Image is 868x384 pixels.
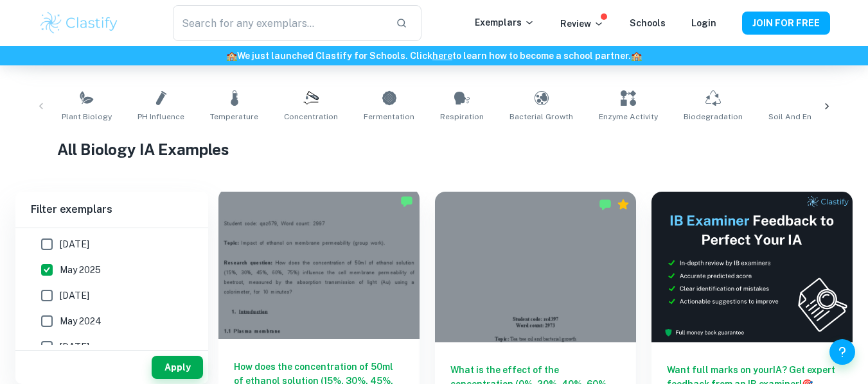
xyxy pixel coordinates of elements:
[137,111,184,122] span: pH Influence
[152,356,203,379] button: Apply
[440,111,484,122] span: Respiration
[173,5,385,41] input: Search for any exemplars...
[400,195,413,208] img: Marked
[284,111,338,122] span: Concentration
[509,111,573,122] span: Bacterial Growth
[829,339,855,365] button: Help and Feedback
[599,111,658,122] span: Enzyme Activity
[560,17,604,31] p: Review
[60,263,101,277] span: May 2025
[39,10,120,36] img: Clastify logo
[62,111,112,122] span: Plant Biology
[617,198,630,211] div: Premium
[60,288,89,303] span: [DATE]
[60,340,89,354] span: [DATE]
[3,49,865,63] h6: We just launched Clastify for Schools. Click to learn how to become a school partner.
[631,51,642,61] span: 🏫
[630,18,666,28] a: Schools
[599,198,612,211] img: Marked
[226,51,237,61] span: 🏫
[15,192,208,228] h6: Filter exemplars
[651,192,853,342] img: Thumbnail
[684,111,743,122] span: Biodegradation
[691,18,716,28] a: Login
[60,314,102,328] span: May 2024
[57,138,811,161] h1: All Biology IA Examples
[432,51,452,61] a: here
[60,237,89,251] span: [DATE]
[210,111,258,122] span: Temperature
[364,111,414,122] span: Fermentation
[475,15,535,29] p: Exemplars
[742,12,830,35] button: JOIN FOR FREE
